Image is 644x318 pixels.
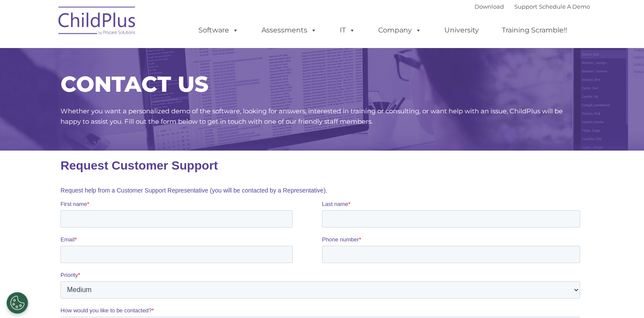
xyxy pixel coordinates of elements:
span: Whether you want a personalized demo of the software, looking for answers, interested in training... [61,107,563,125]
a: IT [331,22,364,39]
span: Last name [261,50,288,57]
a: Support [514,3,537,10]
a: Company [370,22,430,39]
a: University [436,22,488,39]
font: | [475,3,590,10]
a: Schedule A Demo [539,3,590,10]
a: Training Scramble!! [493,22,576,39]
img: ChildPlus by Procare Solutions [54,0,140,44]
a: Software [190,22,247,39]
a: Download [475,3,504,10]
span: Phone number [261,86,298,92]
button: Cookies Settings [6,292,28,314]
span: CONTACT US [61,71,208,97]
a: Assessments [253,22,325,39]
